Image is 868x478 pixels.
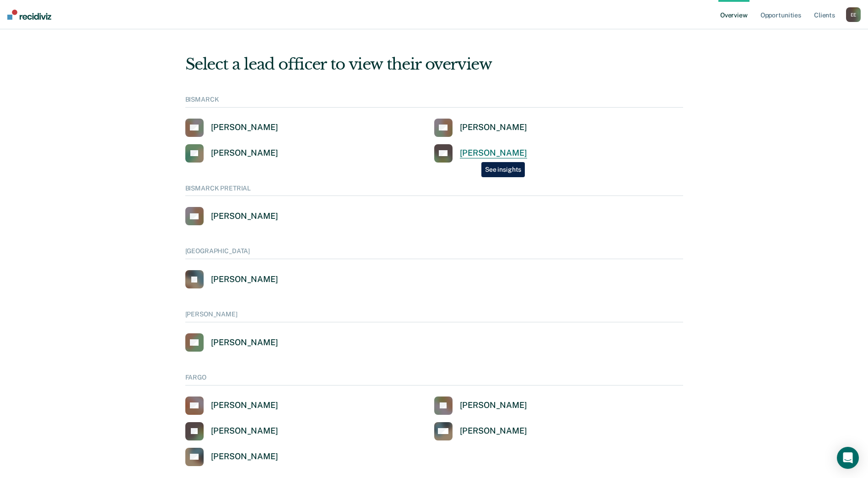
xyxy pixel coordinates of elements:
[211,274,278,285] div: [PERSON_NAME]
[434,397,527,415] a: [PERSON_NAME]
[434,422,527,440] a: [PERSON_NAME]
[211,122,278,133] div: [PERSON_NAME]
[7,10,51,20] img: Recidiviz
[185,270,278,288] a: [PERSON_NAME]
[185,333,278,352] a: [PERSON_NAME]
[185,374,683,386] div: FARGO
[211,400,278,411] div: [PERSON_NAME]
[185,310,683,322] div: [PERSON_NAME]
[211,451,278,462] div: [PERSON_NAME]
[185,397,278,415] a: [PERSON_NAME]
[211,211,278,222] div: [PERSON_NAME]
[846,7,861,22] button: EE
[185,96,683,108] div: BISMARCK
[211,426,278,436] div: [PERSON_NAME]
[460,400,527,411] div: [PERSON_NAME]
[846,7,861,22] div: E E
[460,122,527,133] div: [PERSON_NAME]
[185,55,683,74] div: Select a lead officer to view their overview
[434,119,527,137] a: [PERSON_NAME]
[185,144,278,163] a: [PERSON_NAME]
[434,144,527,163] a: [PERSON_NAME]
[185,119,278,137] a: [PERSON_NAME]
[185,422,278,440] a: [PERSON_NAME]
[185,185,683,196] div: BISMARCK PRETRIAL
[837,447,859,469] div: Open Intercom Messenger
[460,426,527,436] div: [PERSON_NAME]
[185,247,683,259] div: [GEOGRAPHIC_DATA]
[460,148,527,158] div: [PERSON_NAME]
[211,148,278,158] div: [PERSON_NAME]
[211,337,278,348] div: [PERSON_NAME]
[185,207,278,225] a: [PERSON_NAME]
[185,448,278,466] a: [PERSON_NAME]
